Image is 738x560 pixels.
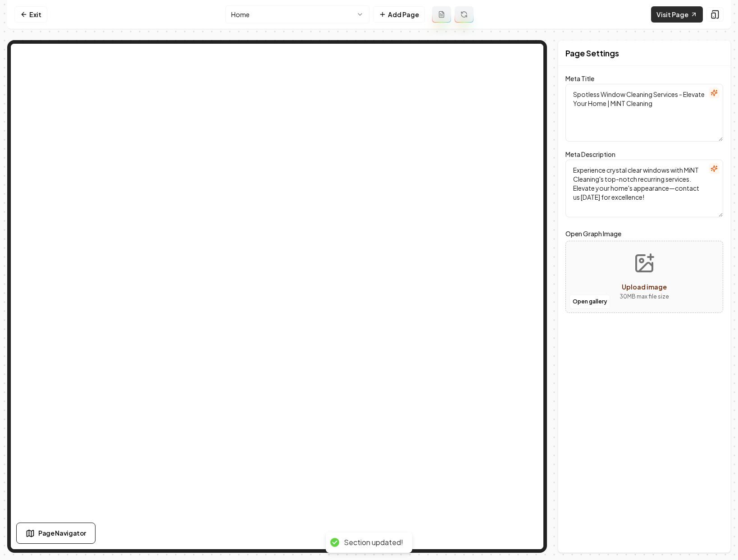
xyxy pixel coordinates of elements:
button: Open gallery [569,294,610,309]
button: Upload image [612,245,676,308]
p: 30 MB max file size [620,292,669,301]
span: Page Navigator [38,528,86,538]
span: Upload image [622,283,667,291]
a: Visit Page [651,6,703,23]
button: Page Navigator [16,523,96,544]
button: Regenerate page [455,6,474,23]
label: Meta Title [565,74,594,83]
button: Add Page [373,6,425,23]
div: Section updated! [344,538,403,547]
a: Exit [14,6,47,23]
label: Meta Description [565,150,615,158]
button: Add admin page prompt [432,6,451,23]
label: Open Graph Image [565,228,723,239]
h2: Page Settings [565,47,619,60]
